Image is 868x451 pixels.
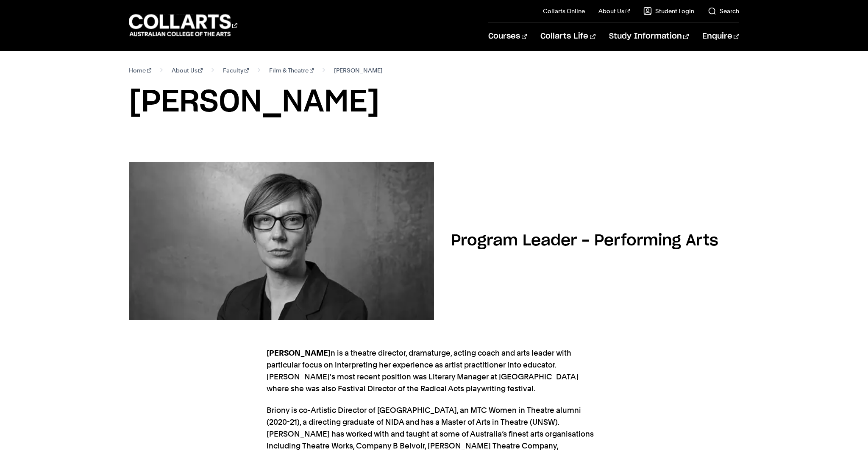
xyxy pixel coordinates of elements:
[540,22,595,50] a: Collarts Life
[129,13,237,37] div: Go to homepage
[267,347,601,395] p: n is a theatre director, dramaturge, acting coach and arts leader with particular focus on interp...
[129,83,739,121] h1: [PERSON_NAME]
[643,7,694,15] a: Student Login
[598,7,630,15] a: About Us
[451,233,718,248] h2: Program Leader - Performing Arts
[543,7,585,15] a: Collarts Online
[702,22,739,50] a: Enquire
[129,64,151,76] a: Home
[609,22,689,50] a: Study Information
[488,22,527,50] a: Courses
[269,64,314,76] a: Film & Theatre
[708,7,739,15] a: Search
[334,64,383,76] span: [PERSON_NAME]
[267,348,331,357] strong: [PERSON_NAME]
[223,64,249,76] a: Faculty
[172,64,203,76] a: About Us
